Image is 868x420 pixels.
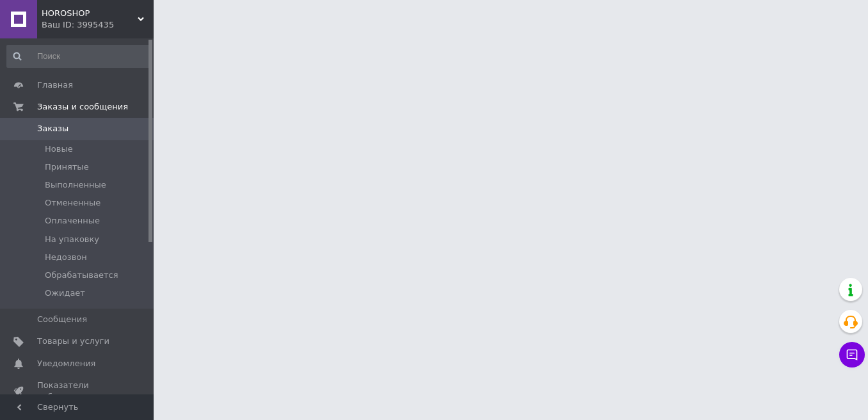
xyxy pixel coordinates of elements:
span: Недозвон [45,252,87,263]
span: HOROSHOP [42,8,138,19]
span: Главная [37,79,73,91]
span: Показатели работы компании [37,380,118,403]
div: Ваш ID: 3995435 [42,19,154,31]
span: На упаковку [45,234,99,245]
span: Оплаченные [45,215,100,227]
button: Чат с покупателем [839,342,865,367]
input: Поиск [6,45,151,68]
span: Уведомления [37,358,95,369]
span: Выполненные [45,179,106,191]
span: Обрабатывается [45,270,118,281]
span: Заказы и сообщения [37,101,128,113]
span: Заказы [37,123,68,134]
span: Товары и услуги [37,335,109,347]
span: Отмененные [45,197,100,209]
span: Сообщения [37,314,87,325]
span: Ожидает [45,287,85,299]
span: Новые [45,143,73,155]
span: Принятые [45,161,89,173]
